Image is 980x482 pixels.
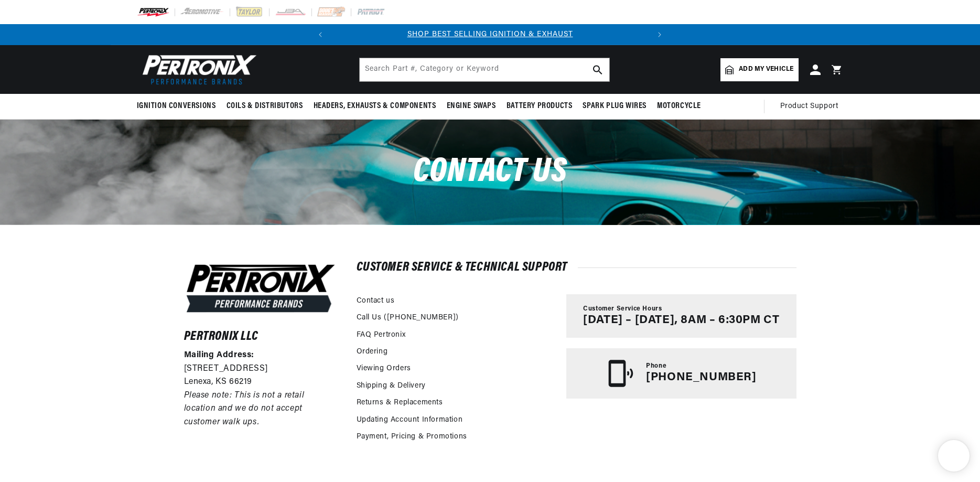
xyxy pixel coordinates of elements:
[657,101,701,112] span: Motorcycle
[447,101,496,112] span: Engine Swaps
[407,30,573,38] a: SHOP BEST SELLING IGNITION & EXHAUST
[357,262,796,273] h2: Customer Service & Technical Support
[413,155,567,189] span: Contact us
[566,348,796,399] a: Phone [PHONE_NUMBER]
[184,376,337,389] p: Lenexa, KS 66219
[357,380,426,392] a: Shipping & Delivery
[646,362,666,371] span: Phone
[357,295,395,307] a: Contact us
[739,65,793,74] span: Add my vehicle
[314,101,436,112] span: Headers, Exhausts & Components
[184,391,305,426] em: Please note: This is not a retail location and we do not accept customer walk ups.
[780,94,844,119] summary: Product Support
[111,24,870,45] slideshow-component: Translation missing: en.sections.announcements.announcement_bar
[227,101,303,112] span: Coils & Distributors
[441,94,501,119] summary: Engine Swaps
[184,351,255,359] strong: Mailing Address:
[357,346,388,358] a: Ordering
[780,101,838,112] span: Product Support
[357,363,411,374] a: Viewing Orders
[331,29,649,40] div: 1 of 2
[507,101,573,112] span: Battery Products
[357,431,467,443] a: Payment, Pricing & Promotions
[357,397,443,409] a: Returns & Replacements
[586,58,609,81] button: search button
[357,312,459,324] a: Call Us ([PHONE_NUMBER])
[583,101,647,112] span: Spark Plug Wires
[331,29,649,40] div: Announcement
[646,371,756,384] p: [PHONE_NUMBER]
[357,329,406,341] a: FAQ Pertronix
[184,331,337,342] h6: Pertronix LLC
[137,51,257,88] img: Pertronix
[221,94,308,119] summary: Coils & Distributors
[583,314,779,327] p: [DATE] – [DATE], 8AM – 6:30PM CT
[137,94,221,119] summary: Ignition Conversions
[184,362,337,376] p: [STREET_ADDRESS]
[501,94,578,119] summary: Battery Products
[357,414,463,426] a: Updating Account Information
[310,24,331,45] button: Translation missing: en.sections.announcements.previous_announcement
[652,94,706,119] summary: Motorcycle
[649,24,670,45] button: Translation missing: en.sections.announcements.next_announcement
[308,94,441,119] summary: Headers, Exhausts & Components
[137,101,216,112] span: Ignition Conversions
[360,58,609,81] input: Search Part #, Category or Keyword
[720,58,798,81] a: Add my vehicle
[583,305,662,314] span: Customer Service Hours
[577,94,652,119] summary: Spark Plug Wires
